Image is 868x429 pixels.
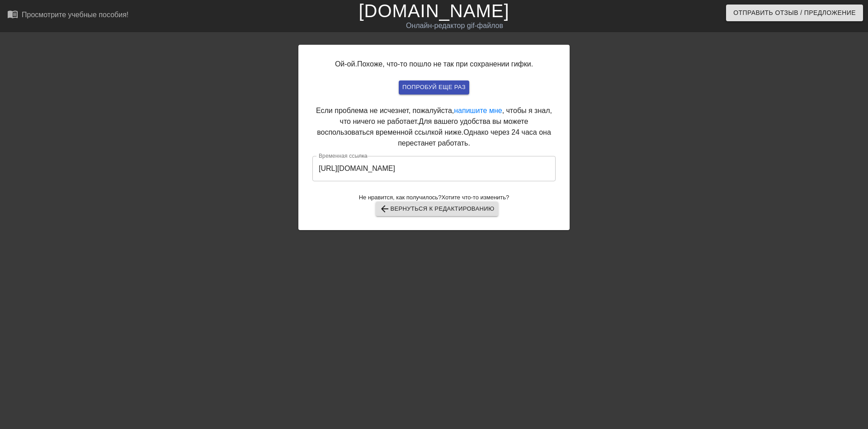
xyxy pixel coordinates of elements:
[359,194,442,201] ya-tr-span: Не нравится, как получилось?
[399,80,469,94] button: попробуй еще раз
[7,9,73,19] ya-tr-span: menu_book_бук меню
[316,107,454,114] ya-tr-span: Если проблема не исчезнет, пожалуйста,
[340,107,552,125] ya-tr-span: , чтобы я знал, что ничего не работает.
[335,60,357,68] ya-tr-span: Ой-ой.
[376,202,498,216] button: Вернуться к редактированию
[317,118,528,136] ya-tr-span: Для вашего удобства вы можете воспользоваться временной ссылкой ниже.
[733,7,856,19] ya-tr-span: Отправить Отзыв / Предложение
[402,82,466,93] ya-tr-span: попробуй еще раз
[726,5,863,21] button: Отправить Отзыв / Предложение
[379,203,390,214] ya-tr-span: arrow_back
[359,1,509,21] a: [DOMAIN_NAME]
[406,22,503,29] ya-tr-span: Онлайн-редактор gif-файлов
[22,11,128,19] ya-tr-span: Просмотрите учебные пособия!
[312,156,556,181] input: голый
[357,60,533,68] ya-tr-span: Похоже, что-то пошло не так при сохранении гифки.
[398,128,551,147] ya-tr-span: Однако через 24 часа она перестанет работать.
[390,204,494,214] ya-tr-span: Вернуться к редактированию
[454,107,502,114] a: напишите мне
[441,194,509,201] ya-tr-span: Хотите что-то изменить?
[7,9,128,23] a: Просмотрите учебные пособия!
